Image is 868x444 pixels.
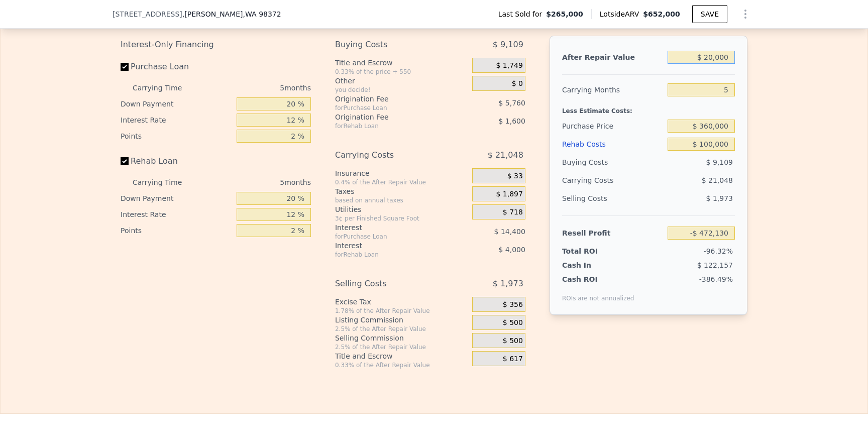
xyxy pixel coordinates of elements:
[335,325,468,333] div: 2.5% of the After Repair Value
[498,99,525,107] span: $ 5,760
[121,128,233,144] div: Points
[335,343,468,351] div: 2.5% of the After Repair Value
[697,261,733,269] span: $ 122,157
[503,337,523,346] span: $ 500
[496,61,522,70] span: $ 1,749
[496,190,522,199] span: $ 1,897
[562,246,625,256] div: Total ROI
[335,36,447,54] div: Buying Costs
[704,247,733,255] span: -96.32%
[503,355,523,364] span: $ 617
[562,189,664,207] div: Selling Costs
[494,228,525,236] span: $ 14,400
[335,251,447,259] div: for Rehab Loan
[706,158,733,166] span: $ 9,109
[488,146,523,164] span: $ 21,048
[335,68,468,76] div: 0.33% of the price + 550
[335,214,468,223] div: 3¢ per Finished Square Foot
[121,190,233,206] div: Down Payment
[335,168,468,178] div: Insurance
[498,246,525,254] span: $ 4,000
[335,94,447,104] div: Origination Fee
[202,80,311,96] div: 5 months
[121,96,233,112] div: Down Payment
[735,4,755,24] button: Show Options
[335,233,447,241] div: for Purchase Loan
[335,186,468,196] div: Taxes
[335,351,468,361] div: Title and Escrow
[335,275,447,293] div: Selling Costs
[335,241,447,251] div: Interest
[562,274,634,284] div: Cash ROI
[562,99,735,117] div: Less Estimate Costs:
[699,275,733,283] span: -386.49%
[503,318,523,327] span: $ 500
[562,117,664,135] div: Purchase Price
[335,361,468,369] div: 0.33% of the After Repair Value
[133,174,198,190] div: Carrying Time
[562,260,625,270] div: Cash In
[562,224,664,242] div: Resell Profit
[335,146,447,164] div: Carrying Costs
[335,204,468,214] div: Utilities
[121,157,129,165] input: Rehab Loan
[562,48,664,66] div: After Repair Value
[335,297,468,307] div: Excise Tax
[121,36,311,54] div: Interest-Only Financing
[335,122,447,130] div: for Rehab Loan
[121,223,233,239] div: Points
[121,63,129,71] input: Purchase Loan
[335,223,447,233] div: Interest
[335,178,468,186] div: 0.4% of the After Repair Value
[133,80,198,96] div: Carrying Time
[335,333,468,343] div: Selling Commission
[706,194,733,202] span: $ 1,973
[493,36,523,54] span: $ 9,109
[182,9,281,19] span: , [PERSON_NAME]
[546,9,583,19] span: $265,000
[562,81,664,99] div: Carrying Months
[600,9,643,19] span: Lotside ARV
[121,206,233,223] div: Interest Rate
[335,76,468,86] div: Other
[243,10,281,18] span: , WA 98372
[335,112,447,122] div: Origination Fee
[335,58,468,68] div: Title and Escrow
[562,135,664,153] div: Rehab Costs
[121,58,233,76] label: Purchase Loan
[498,9,547,19] span: Last Sold for
[643,10,680,18] span: $652,000
[113,9,182,19] span: [STREET_ADDRESS]
[503,300,523,309] span: $ 356
[692,5,727,23] button: SAVE
[335,307,468,315] div: 1.78% of the After Repair Value
[335,196,468,204] div: based on annual taxes
[702,176,733,184] span: $ 21,048
[202,174,311,190] div: 5 months
[562,284,634,302] div: ROIs are not annualized
[512,79,523,88] span: $ 0
[498,117,525,125] span: $ 1,600
[503,208,523,217] span: $ 718
[562,153,664,171] div: Buying Costs
[335,315,468,325] div: Listing Commission
[507,172,523,181] span: $ 33
[121,152,233,170] label: Rehab Loan
[493,275,523,293] span: $ 1,973
[562,171,625,189] div: Carrying Costs
[335,86,468,94] div: you decide!
[335,104,447,112] div: for Purchase Loan
[121,112,233,128] div: Interest Rate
